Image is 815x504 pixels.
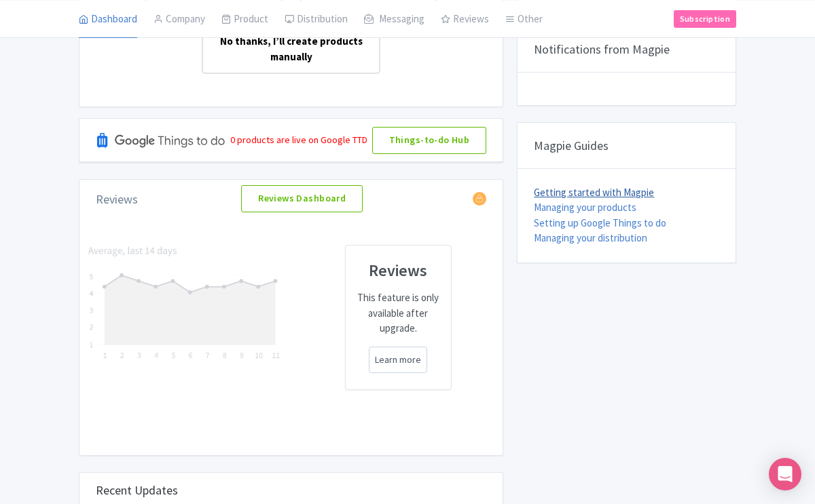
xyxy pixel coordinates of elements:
[534,216,666,229] a: Setting up Google Things to do
[354,290,443,336] p: This feature is only available after upgrade.
[375,353,421,367] a: Learn more
[534,186,654,199] a: Getting started with Magpie
[518,123,736,169] div: Magpie Guides
[674,9,736,27] a: Subscription
[96,119,226,162] img: Google TTD
[230,133,367,147] div: 0 products are live on Google TTD
[534,201,636,214] a: Managing your products
[241,185,363,212] a: Reviews Dashboard
[85,245,283,362] img: chart-62242baa53ac9495a133cd79f73327f1.png
[534,231,647,244] a: Managing your distribution
[769,458,801,490] div: Open Intercom Messenger
[202,24,381,74] a: No thanks, I’ll create products manually
[518,26,736,73] div: Notifications from Magpie
[354,262,443,279] h3: Reviews
[372,127,487,154] a: Things-to-do Hub
[96,190,138,208] div: Reviews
